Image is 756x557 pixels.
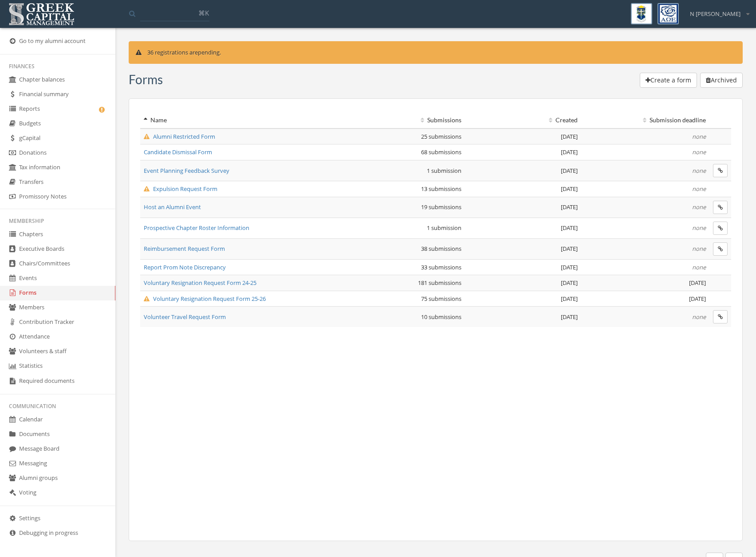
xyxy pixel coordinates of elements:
td: [DATE] [465,238,581,259]
th: Submissions [337,112,465,129]
td: [DATE] [465,197,581,218]
a: Prospective Chapter Roster Information [144,224,249,232]
a: Alumni Restricted Form [144,132,215,140]
a: Candidate Dismissal Form [144,148,212,156]
span: 13 submissions [421,185,461,193]
a: Reimbursement Request Form [144,245,225,253]
span: 181 submissions [418,279,461,287]
div: N [PERSON_NAME] [684,3,749,18]
td: [DATE] [465,275,581,291]
td: [DATE] [465,160,581,181]
td: [DATE] [465,218,581,238]
button: Create a form [640,73,697,88]
span: 68 submissions [421,148,461,156]
td: [DATE] [465,291,581,307]
a: Expulsion Request Form [144,185,217,193]
span: 10 submissions [421,313,461,321]
th: Name [140,112,337,129]
em: none [692,245,706,253]
div: are pending. [129,41,743,64]
em: none [692,263,706,271]
td: [DATE] [465,307,581,327]
th: Submission deadline [581,112,709,129]
h3: Form s [129,73,163,86]
button: Archived [700,73,743,88]
td: [DATE] [581,275,709,291]
a: Event Planning Feedback Survey [144,167,229,175]
td: [DATE] [465,144,581,160]
span: 25 submissions [421,132,461,140]
em: none [692,203,706,211]
em: none [692,132,706,140]
span: N [PERSON_NAME] [690,10,740,18]
em: none [692,224,706,232]
span: 33 submissions [421,263,461,271]
span: 36 registrations [147,48,188,56]
em: none [692,185,706,193]
a: Voluntary Resignation Request Form 24-25 [144,279,256,287]
em: none [692,167,706,175]
span: ⌘K [198,8,209,17]
span: 19 submissions [421,203,461,211]
td: [DATE] [465,181,581,197]
td: [DATE] [465,259,581,275]
a: Host an Alumni Event [144,203,201,211]
span: 38 submissions [421,245,461,253]
em: none [692,148,706,156]
td: [DATE] [465,129,581,144]
a: Voluntary Resignation Request Form 25-26 [144,295,266,303]
span: 1 submission [427,224,461,232]
a: Report Prom Note Discrepancy [144,263,226,271]
span: 1 submission [427,167,461,175]
span: 75 submissions [421,295,461,303]
td: [DATE] [581,291,709,307]
em: none [692,313,706,321]
a: Volunteer Travel Request Form [144,313,226,321]
th: Created [465,112,581,129]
